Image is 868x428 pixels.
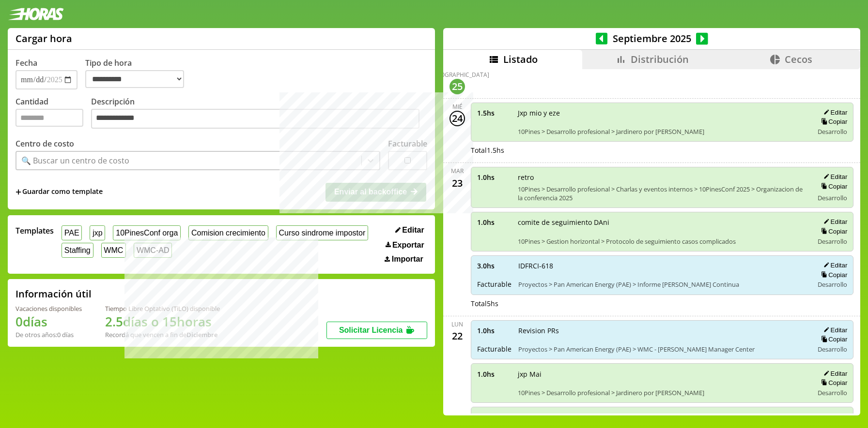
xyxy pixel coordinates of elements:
button: Copiar [818,118,847,126]
button: Editar [821,173,847,181]
div: Total 1.5 hs [471,146,853,155]
span: Distribución [631,53,689,66]
button: Copiar [818,335,847,343]
button: jxp [90,225,105,240]
label: Cantidad [15,96,91,132]
span: 1.0 hs [477,326,511,335]
label: Facturable [388,138,427,149]
textarea: Descripción [91,109,419,129]
span: Desarrollo [818,345,847,354]
span: 1.0 hs [477,218,511,227]
span: 1.0 hs [477,173,511,182]
div: 23 [449,175,465,191]
button: Copiar [818,379,847,387]
label: Fecha [15,58,37,68]
span: Desarrollo [818,280,847,289]
button: Copiar [818,271,847,279]
span: 10Pines > Gestion horizontal > Protocolo de seguimiento casos complicados [518,237,806,246]
img: logotipo [8,8,64,20]
button: Exportar [383,240,427,250]
select: Tipo de hora [85,70,184,88]
span: 10Pines > Desarrollo profesional > Jardinero por [PERSON_NAME] [518,388,806,397]
div: mar [451,167,464,175]
span: Desarrollo [818,388,847,397]
button: WMC [101,243,126,258]
button: Editar [821,413,847,421]
div: [DEMOGRAPHIC_DATA] [425,71,489,79]
span: 10Pines > Desarrollo profesional > Jardinero por [PERSON_NAME] [518,127,806,136]
span: Facturable [477,280,511,289]
label: Centro de costo [15,138,74,149]
button: Editar [821,108,847,117]
button: Editar [821,326,847,334]
span: + [15,187,21,197]
button: PAE [62,225,82,240]
span: Proyectos > Pan American Energy (PAE) > WMC - [PERSON_NAME] Manager Center [518,345,806,354]
span: jxp Mai [518,369,806,379]
div: Recordá que vencen a fin de [105,330,220,339]
div: 25 [449,79,465,94]
div: Vacaciones disponibles [15,304,82,313]
button: Solicitar Licencia [326,322,427,339]
span: retro [518,173,806,182]
button: Editar [821,261,847,269]
input: Cantidad [15,109,83,127]
span: 1.0 hs [477,369,511,379]
span: 10Pines > Desarrollo profesional > Charlas y eventos internos > 10PinesConf 2025 > Organizacion d... [518,185,806,202]
span: 0.5 hs [477,413,511,422]
span: Solicitar Licencia [339,326,403,334]
div: Total 5 hs [471,299,853,308]
div: Tiempo Libre Optativo (TiLO) disponible [105,304,220,313]
span: Cecos [785,53,812,66]
span: Desarrollo [818,127,847,136]
span: Importar [392,255,423,264]
span: Proyectos > Pan American Energy (PAE) > Informe [PERSON_NAME] Continua [518,280,806,289]
div: 🔍 Buscar un centro de costo [21,155,129,166]
span: comite de seguimiento DAni [518,218,806,227]
h1: Cargar hora [15,32,72,45]
button: Staffing [62,243,93,258]
label: Tipo de hora [85,58,192,89]
span: 1.5 hs [477,108,511,118]
span: Editar [402,226,424,235]
button: Editar [821,369,847,378]
div: 24 [449,111,465,126]
button: Copiar [818,182,847,191]
span: IDFRCI-618 [518,261,806,270]
div: mié [452,103,463,111]
span: Desarrollo [818,193,847,202]
span: Desarrollo [818,237,847,246]
button: Copiar [818,227,847,236]
div: De otros años: 0 días [15,330,82,339]
span: 3.0 hs [477,261,511,270]
div: 22 [449,328,465,344]
h2: Información útil [15,287,92,300]
div: scrollable content [443,69,860,414]
b: Diciembre [186,330,217,339]
button: Editar [821,218,847,226]
button: Editar [392,225,427,235]
span: Jxp mio y eze [518,108,806,118]
button: Comision crecimiento [188,225,268,240]
h1: 2.5 días o 15 horas [105,313,220,330]
span: Septiembre 2025 [607,32,696,45]
span: Listado [503,53,538,66]
span: Planificación [518,413,806,422]
label: Descripción [91,96,427,132]
button: 10PinesConf orga [113,225,181,240]
div: lun [451,320,463,328]
span: Facturable [477,344,511,354]
span: Exportar [392,241,424,250]
span: Templates [15,225,54,236]
h1: 0 días [15,313,82,330]
button: WMC-AD [134,243,172,258]
button: Curso sindrome impostor [276,225,368,240]
span: Revision PRs [518,326,806,335]
span: +Guardar como template [15,187,103,197]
